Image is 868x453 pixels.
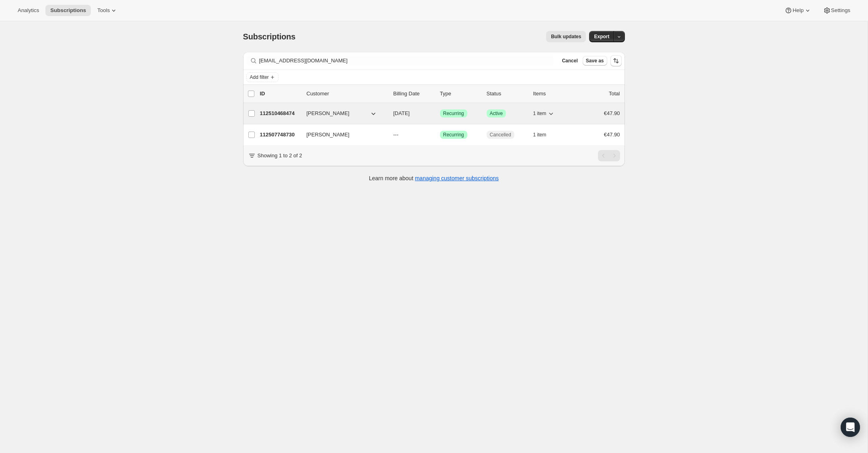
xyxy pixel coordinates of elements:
[250,74,269,80] span: Add filter
[243,32,296,41] span: Subscriptions
[604,132,620,138] span: €47.90
[780,5,816,16] button: Help
[302,107,382,120] button: [PERSON_NAME]
[415,175,499,181] a: managing customer subscriptions
[18,7,39,14] span: Analytics
[533,110,547,117] span: 1 item
[260,90,300,98] p: ID
[260,131,300,139] p: 112507748730
[546,31,586,42] button: Bulk updates
[13,5,44,16] button: Analytics
[551,33,581,40] span: Bulk updates
[260,109,300,117] p: 112510468474
[583,56,607,66] button: Save as
[45,5,91,16] button: Subscriptions
[307,131,350,139] span: [PERSON_NAME]
[562,58,577,64] span: Cancel
[792,7,803,14] span: Help
[260,108,620,119] div: 112510468474[PERSON_NAME][DATE]SuccessRecurringSuccessActive1 item€47.90
[97,7,110,14] span: Tools
[533,108,555,119] button: 1 item
[559,56,581,66] button: Cancel
[818,5,855,16] button: Settings
[443,110,464,117] span: Recurring
[307,109,350,117] span: [PERSON_NAME]
[258,152,302,160] p: Showing 1 to 2 of 2
[589,31,614,42] button: Export
[586,58,604,64] span: Save as
[440,90,480,98] div: Type
[604,110,620,116] span: €47.90
[393,110,410,116] span: [DATE]
[610,55,622,66] button: Sort the results
[533,90,573,98] div: Items
[598,150,620,161] nav: Pagination
[393,90,434,98] p: Billing Date
[307,90,387,98] p: Customer
[831,7,850,14] span: Settings
[260,129,620,140] div: 112507748730[PERSON_NAME]---SuccessRecurringCancelled1 item€47.90
[490,132,511,138] span: Cancelled
[533,132,547,138] span: 1 item
[393,132,399,138] span: ---
[841,418,860,437] div: Open Intercom Messenger
[246,72,278,82] button: Add filter
[533,129,555,140] button: 1 item
[92,5,123,16] button: Tools
[594,33,609,40] span: Export
[487,90,527,98] p: Status
[443,132,464,138] span: Recurring
[490,110,503,117] span: Active
[259,55,554,66] input: Filter subscribers
[260,90,620,98] div: IDCustomerBilling DateTypeStatusItemsTotal
[609,90,620,98] p: Total
[50,7,86,14] span: Subscriptions
[369,174,499,182] p: Learn more about
[302,128,382,141] button: [PERSON_NAME]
